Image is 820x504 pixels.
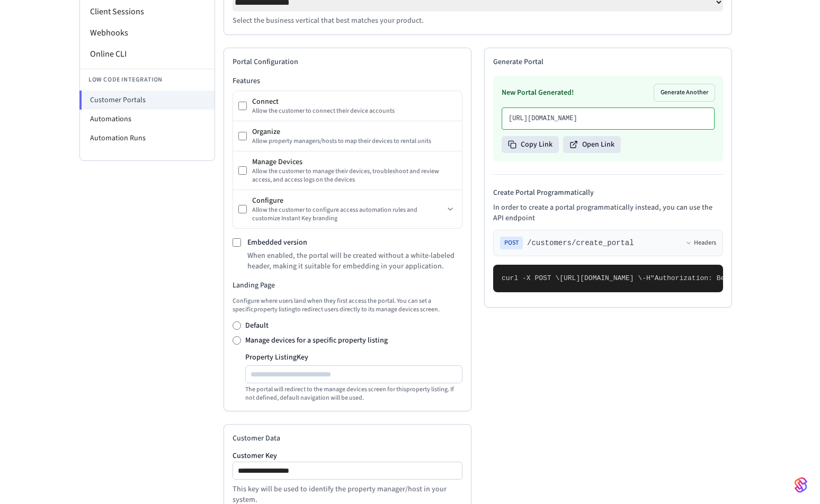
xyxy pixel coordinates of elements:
[80,43,215,65] li: Online CLI
[247,237,307,248] label: Embedded version
[685,239,716,247] button: Headers
[233,57,462,67] h2: Portal Configuration
[493,187,723,198] h4: Create Portal Programmatically
[79,91,215,110] li: Customer Portals
[245,352,308,363] label: Property Listing Key
[252,195,444,206] div: Configure
[80,69,215,91] li: Low Code Integration
[247,250,462,272] p: When enabled, the portal will be created without a white-labeled header, making it suitable for e...
[80,129,215,148] li: Automation Runs
[509,114,708,123] p: [URL][DOMAIN_NAME]
[245,320,269,331] label: Default
[233,297,462,314] p: Configure where users land when they first access the portal. You can set a specific property lis...
[245,385,462,402] p: The portal will redirect to the manage devices screen for this property listing . If not defined,...
[502,274,559,282] span: curl -X POST \
[80,1,215,22] li: Client Sessions
[80,110,215,129] li: Automations
[252,137,457,146] div: Allow property managers/hosts to map their devices to rental units
[500,237,523,249] span: POST
[493,57,723,67] h2: Generate Portal
[245,335,388,346] label: Manage devices for a specific property listing
[80,22,215,43] li: Webhooks
[493,202,723,223] p: In order to create a portal programmatically instead, you can use the API endpoint
[252,96,457,107] div: Connect
[527,238,634,248] span: /customers/create_portal
[502,136,559,153] button: Copy Link
[233,452,462,460] label: Customer Key
[642,274,650,282] span: -H
[795,476,807,493] img: SeamLogoGradient.69752ec5.svg
[559,274,642,282] span: [URL][DOMAIN_NAME] \
[252,206,444,223] div: Allow the customer to configure access automation rules and customize Instant Key branding
[233,15,723,26] p: Select the business vertical that best matches your product.
[252,157,457,167] div: Manage Devices
[252,127,457,137] div: Organize
[502,87,574,98] h3: New Portal Generated!
[654,84,715,101] button: Generate Another
[252,107,457,115] div: Allow the customer to connect their device accounts
[252,167,457,184] div: Allow the customer to manage their devices, troubleshoot and review access, and access logs on th...
[233,76,462,86] h3: Features
[233,433,462,444] h2: Customer Data
[563,136,621,153] button: Open Link
[233,280,462,291] h3: Landing Page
